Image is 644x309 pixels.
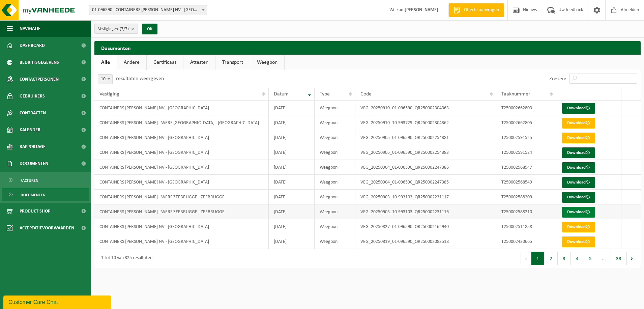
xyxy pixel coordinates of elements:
[142,24,157,34] button: OK
[94,219,269,234] td: CONTAINERS [PERSON_NAME] NV - [GEOGRAPHIC_DATA]
[315,160,355,175] td: Weegbon
[147,55,183,70] a: Certificaat
[269,234,315,249] td: [DATE]
[20,105,46,121] span: Contracten
[405,7,438,12] strong: [PERSON_NAME]
[269,130,315,145] td: [DATE]
[496,160,556,175] td: T250002568547
[355,160,496,175] td: VEG_20250904_01-096590_QR250002247386
[269,175,315,190] td: [DATE]
[94,130,269,145] td: CONTAINERS [PERSON_NAME] NV - [GEOGRAPHIC_DATA]
[269,190,315,204] td: [DATE]
[584,252,597,265] button: 5
[355,190,496,204] td: VEG_20250903_10-993103_QR250002231117
[496,101,556,115] td: T250002662803
[355,101,496,115] td: VEG_20250910_01-096590_QR250002304363
[496,175,556,190] td: T250002568549
[215,55,250,70] a: Transport
[315,145,355,160] td: Weegbon
[627,252,637,265] button: Next
[320,91,330,97] span: Type
[94,55,117,70] a: Alle
[496,234,556,249] td: T250002430665
[99,91,119,97] span: Vestiging
[562,207,595,218] a: Download
[98,24,129,34] span: Vestigingen
[94,160,269,175] td: CONTAINERS [PERSON_NAME] NV - [GEOGRAPHIC_DATA]
[3,294,113,309] iframe: chat widget
[360,91,372,97] span: Code
[496,219,556,234] td: T250002511858
[94,24,138,34] button: Vestigingen(7/7)
[183,55,215,70] a: Attesten
[21,189,46,201] span: Documenten
[20,220,74,236] span: Acceptatievoorwaarden
[98,75,112,84] span: 10
[20,121,40,138] span: Kalender
[315,204,355,219] td: Weegbon
[20,54,59,71] span: Bedrijfsgegevens
[597,252,611,265] span: …
[549,76,566,82] label: Zoeken:
[562,133,595,143] a: Download
[355,234,496,249] td: VEG_20250819_01-096590_QR250002083518
[355,115,496,130] td: VEG_20250910_10-993729_QR250002304362
[274,91,289,97] span: Datum
[20,20,40,37] span: Navigatie
[94,234,269,249] td: CONTAINERS [PERSON_NAME] NV - [GEOGRAPHIC_DATA]
[315,175,355,190] td: Weegbon
[20,71,59,88] span: Contactpersonen
[315,234,355,249] td: Weegbon
[269,160,315,175] td: [DATE]
[355,219,496,234] td: VEG_20250827_01-096590_QR250002162940
[521,252,531,265] button: Previous
[116,76,164,81] label: resultaten weergeven
[315,115,355,130] td: Weegbon
[462,7,501,13] span: Offerte aanvragen
[2,174,89,187] a: Facturen
[269,204,315,219] td: [DATE]
[562,118,595,129] a: Download
[562,147,595,158] a: Download
[94,115,269,130] td: CONTAINERS [PERSON_NAME] - WERF [GEOGRAPHIC_DATA] - [GEOGRAPHIC_DATA]
[315,101,355,115] td: Weegbon
[98,74,113,84] span: 10
[250,55,284,70] a: Weegbon
[562,192,595,203] a: Download
[355,145,496,160] td: VEG_20250905_01-096590_QR250002254383
[501,91,530,97] span: Taaknummer
[89,5,207,15] span: 01-096590 - CONTAINERS JAN HAECK NV - BRUGGE
[355,130,496,145] td: VEG_20250905_01-096590_QR250002254381
[94,190,269,204] td: CONTAINERS [PERSON_NAME] - WERF ZEEBRUGGE - ZEEBRUGGE
[20,138,46,155] span: Rapportage
[94,204,269,219] td: CONTAINERS [PERSON_NAME] - WERF ZEEBRUGGE - ZEEBRUGGE
[496,115,556,130] td: T250002662805
[558,252,571,265] button: 3
[94,145,269,160] td: CONTAINERS [PERSON_NAME] NV - [GEOGRAPHIC_DATA]
[20,155,48,172] span: Documenten
[545,252,558,265] button: 2
[269,101,315,115] td: [DATE]
[562,236,595,247] a: Download
[355,204,496,219] td: VEG_20250903_10-993103_QR250002231116
[531,252,545,265] button: 1
[496,130,556,145] td: T250002591525
[562,222,595,232] a: Download
[94,41,641,54] h2: Documenten
[315,130,355,145] td: Weegbon
[355,175,496,190] td: VEG_20250904_01-096590_QR250002247385
[611,252,627,265] button: 33
[315,190,355,204] td: Weegbon
[20,37,45,54] span: Dashboard
[496,145,556,160] td: T250002591524
[120,27,129,31] count: (7/7)
[562,103,595,114] a: Download
[21,174,38,187] span: Facturen
[20,88,45,105] span: Gebruikers
[269,145,315,160] td: [DATE]
[89,5,207,15] span: 01-096590 - CONTAINERS JAN HAECK NV - BRUGGE
[496,204,556,219] td: T250002588210
[562,162,595,173] a: Download
[571,252,584,265] button: 4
